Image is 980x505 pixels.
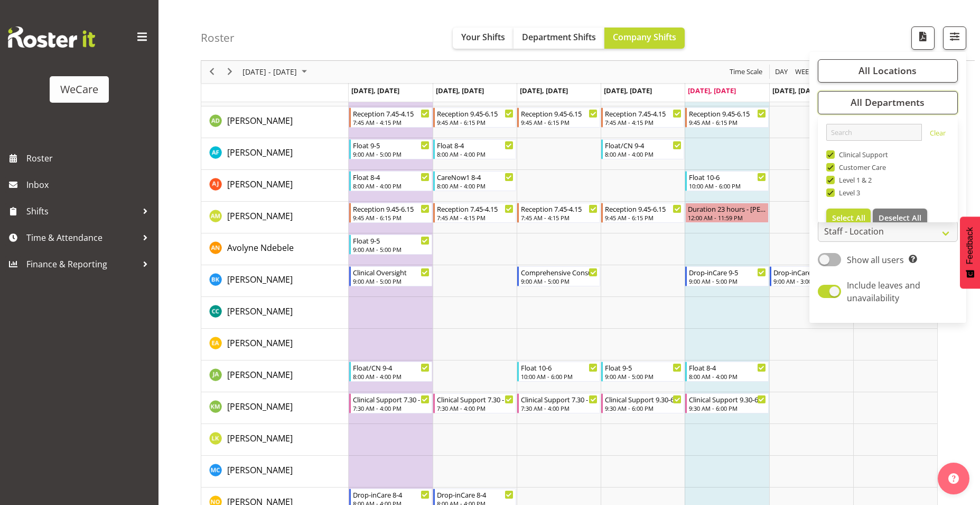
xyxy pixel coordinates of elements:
a: [PERSON_NAME] [227,273,293,286]
div: Kishendri Moodley"s event - Clinical Support 7.30 - 4 Begin From Wednesday, September 24, 2025 at... [517,393,600,413]
div: CareNow1 8-4 [437,172,514,182]
div: Jane Arps"s event - Float/CN 9-4 Begin From Monday, September 22, 2025 at 8:00:00 AM GMT+12:00 En... [349,362,432,382]
div: 8:00 AM - 4:00 PM [605,150,682,158]
div: Comprehensive Consult 9-5 [521,267,598,277]
span: [PERSON_NAME] [227,210,293,222]
div: 10:00 AM - 6:00 PM [689,182,766,190]
div: Duration 23 hours - [PERSON_NAME] [688,203,766,214]
div: Float/CN 9-4 [605,140,682,150]
div: Kishendri Moodley"s event - Clinical Support 7.30 - 4 Begin From Tuesday, September 23, 2025 at 7... [433,393,516,413]
span: [PERSON_NAME] [227,401,293,412]
td: Avolyne Ndebele resource [201,233,349,265]
div: 7:45 AM - 4:15 PM [605,118,682,127]
span: Department Shifts [522,31,596,43]
span: Level 3 [835,188,861,197]
a: Clear [930,128,946,141]
td: Mary Childs resource [201,456,349,488]
div: Reception 9.45-6.15 [437,108,514,119]
div: 7:30 AM - 4:00 PM [521,404,598,412]
img: help-xxl-2.png [948,473,959,484]
span: [PERSON_NAME] [227,147,293,158]
div: Aleea Devenport"s event - Reception 7.45-4.15 Begin From Monday, September 22, 2025 at 7:45:00 AM... [349,107,432,128]
div: Jane Arps"s event - Float 8-4 Begin From Friday, September 26, 2025 at 8:00:00 AM GMT+12:00 Ends ... [685,362,768,382]
div: Reception 9.45-6.15 [353,203,430,214]
span: Company Shifts [613,31,676,43]
span: Select All [832,213,865,223]
div: Clinical Support 9.30-6 [689,394,766,404]
span: [DATE], [DATE] [436,86,484,95]
span: Clinical Support [835,150,889,159]
button: Previous [205,66,219,79]
div: Alex Ferguson"s event - Float 9-5 Begin From Monday, September 22, 2025 at 9:00:00 AM GMT+12:00 E... [349,139,432,159]
td: Antonia Mao resource [201,202,349,233]
div: Reception 9.45-6.15 [521,108,598,119]
div: 10:00 AM - 6:00 PM [521,372,598,381]
a: [PERSON_NAME] [227,210,293,222]
div: Amy Johannsen"s event - Float 10-6 Begin From Friday, September 26, 2025 at 10:00:00 AM GMT+12:00... [685,171,768,191]
div: 7:45 AM - 4:15 PM [353,118,430,127]
div: Reception 9.45-6.15 [689,108,766,119]
div: Aleea Devenport"s event - Reception 7.45-4.15 Begin From Thursday, September 25, 2025 at 7:45:00 ... [601,107,684,128]
td: Jane Arps resource [201,360,349,392]
button: Select All [826,209,871,228]
div: 9:00 AM - 5:00 PM [521,277,598,285]
img: Rosterit website logo [8,26,95,48]
div: 7:30 AM - 4:00 PM [353,404,430,412]
div: Aleea Devenport"s event - Reception 9.45-6.15 Begin From Tuesday, September 23, 2025 at 9:45:00 A... [433,107,516,128]
div: Reception 7.45-4.15 [437,203,514,214]
a: [PERSON_NAME] [227,337,293,349]
span: Shifts [26,203,137,219]
span: Level 1 & 2 [835,176,872,184]
div: Float/CN 9-4 [353,362,430,373]
span: Day [774,66,789,79]
span: Include leaves and unavailability [847,279,920,304]
a: [PERSON_NAME] [227,114,293,127]
span: [PERSON_NAME] [227,274,293,285]
div: 8:00 AM - 4:00 PM [689,372,766,381]
button: Time Scale [728,66,764,79]
span: [DATE] - [DATE] [241,66,298,79]
div: Float 10-6 [689,172,766,182]
span: Time Scale [729,66,763,79]
span: [DATE], [DATE] [520,86,568,95]
div: 9:45 AM - 6:15 PM [353,213,430,222]
div: Antonia Mao"s event - Reception 7.45-4.15 Begin From Wednesday, September 24, 2025 at 7:45:00 AM ... [517,203,600,223]
span: [PERSON_NAME] [227,369,293,381]
div: September 22 - 28, 2025 [239,61,313,83]
button: Company Shifts [604,28,685,49]
span: [PERSON_NAME] [227,178,293,190]
span: Show all users [847,254,904,266]
td: Amy Johannsen resource [201,170,349,202]
div: 9:00 AM - 5:00 PM [605,372,682,381]
div: Aleea Devenport"s event - Reception 9.45-6.15 Begin From Friday, September 26, 2025 at 9:45:00 AM... [685,107,768,128]
div: Clinical Oversight [353,267,430,277]
div: 9:00 AM - 5:00 PM [353,245,430,254]
div: Float 9-5 [353,235,430,246]
div: 12:00 AM - 11:59 PM [688,213,766,222]
span: Feedback [965,227,975,264]
button: Deselect All [873,209,927,228]
span: Avolyne Ndebele [227,242,294,254]
div: 9:45 AM - 6:15 PM [605,213,682,222]
div: Float 8-4 [689,362,766,373]
div: Float 10-6 [521,362,598,373]
a: [PERSON_NAME] [227,464,293,476]
div: Clinical Support 9.30-6 [605,394,682,404]
div: WeCare [60,82,98,97]
span: Deselect All [879,213,921,223]
div: Drop-inCare 9-3 [773,267,850,277]
div: 9:00 AM - 5:00 PM [689,277,766,285]
div: Reception 7.45-4.15 [605,108,682,119]
div: Amy Johannsen"s event - Float 8-4 Begin From Monday, September 22, 2025 at 8:00:00 AM GMT+12:00 E... [349,171,432,191]
span: [DATE], [DATE] [351,86,399,95]
button: All Locations [818,59,958,83]
div: Alex Ferguson"s event - Float/CN 9-4 Begin From Thursday, September 25, 2025 at 8:00:00 AM GMT+12... [601,139,684,159]
span: Week [794,66,814,79]
button: Timeline Day [773,66,790,79]
div: Antonia Mao"s event - Reception 9.45-6.15 Begin From Monday, September 22, 2025 at 9:45:00 AM GMT... [349,203,432,223]
span: Roster [26,150,153,166]
div: Clinical Support 7.30 - 4 [437,394,514,404]
div: Clinical Support 7.30 - 4 [521,394,598,404]
span: Time & Attendance [26,230,137,246]
div: Float 8-4 [353,172,430,182]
